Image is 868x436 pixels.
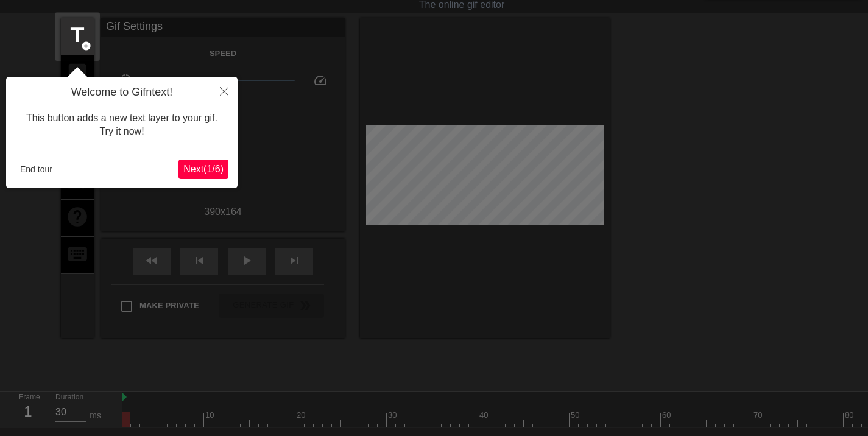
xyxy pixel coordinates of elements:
h4: Welcome to Gifntext! [15,86,228,99]
div: This button adds a new text layer to your gif. Try it now! [15,99,228,151]
button: Next [178,160,228,179]
button: Close [211,77,238,105]
button: End tour [15,160,57,178]
span: Next ( 1 / 6 ) [183,164,224,174]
